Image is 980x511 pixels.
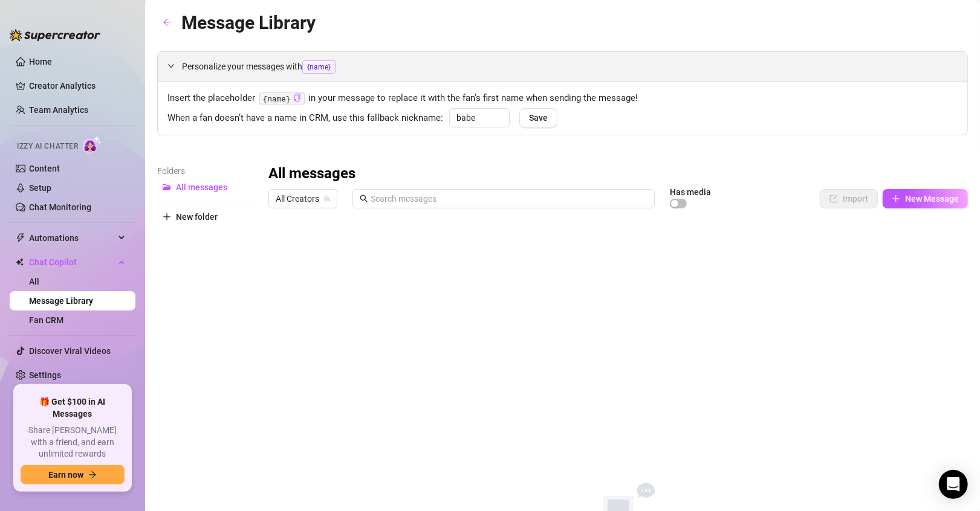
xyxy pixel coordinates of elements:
[48,470,83,480] span: Earn now
[17,141,78,152] span: Izzy AI Chatter
[29,277,39,286] a: All
[519,108,557,127] button: Save
[29,346,111,356] a: Discover Viral Videos
[182,60,958,74] span: Personalize your messages with
[163,213,171,221] span: plus
[10,29,100,41] img: logo-BBDzfeDw.svg
[820,189,878,208] button: Import
[29,164,60,173] a: Content
[16,258,24,266] img: Chat Copilot
[293,94,301,101] span: copy
[371,192,647,205] input: Search messages
[167,91,958,106] span: Insert the placeholder in your message to replace it with the fan’s first name when sending the m...
[21,425,125,460] span: Share [PERSON_NAME] with a friend, and earn unlimited rewards
[670,188,711,196] article: Has media
[323,195,331,202] span: team
[157,207,254,227] button: New folder
[167,62,175,69] span: expanded
[29,252,115,272] span: Chat Copilot
[939,470,968,499] div: Open Intercom Messenger
[16,233,25,243] span: thunderbolt
[29,228,115,248] span: Automations
[88,471,97,479] span: arrow-right
[259,92,305,105] code: {name}
[29,183,51,193] a: Setup
[21,396,125,420] span: 🎁 Get $100 in AI Messages
[276,190,330,208] span: All Creators
[892,194,900,203] span: plus
[29,296,93,306] a: Message Library
[163,18,171,27] span: arrow-left
[302,60,336,74] span: {name}
[293,94,301,103] button: Click to Copy
[883,189,968,208] button: New Message
[163,183,171,191] span: folder-open
[176,212,218,222] span: New folder
[176,182,227,192] span: All messages
[158,52,967,81] div: Personalize your messages with{name}
[268,164,355,184] h3: All messages
[360,194,368,203] span: search
[181,8,316,37] article: Message Library
[157,178,254,197] button: All messages
[529,113,548,123] span: Save
[29,202,91,212] a: Chat Monitoring
[167,111,443,126] span: When a fan doesn’t have a name in CRM, use this fallback nickname:
[29,57,52,66] a: Home
[905,194,959,204] span: New Message
[21,465,125,484] button: Earn nowarrow-right
[83,136,102,153] img: AI Chatter
[29,105,88,115] a: Team Analytics
[157,164,254,178] article: Folders
[29,315,63,325] a: Fan CRM
[29,370,61,380] a: Settings
[29,76,126,95] a: Creator Analytics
